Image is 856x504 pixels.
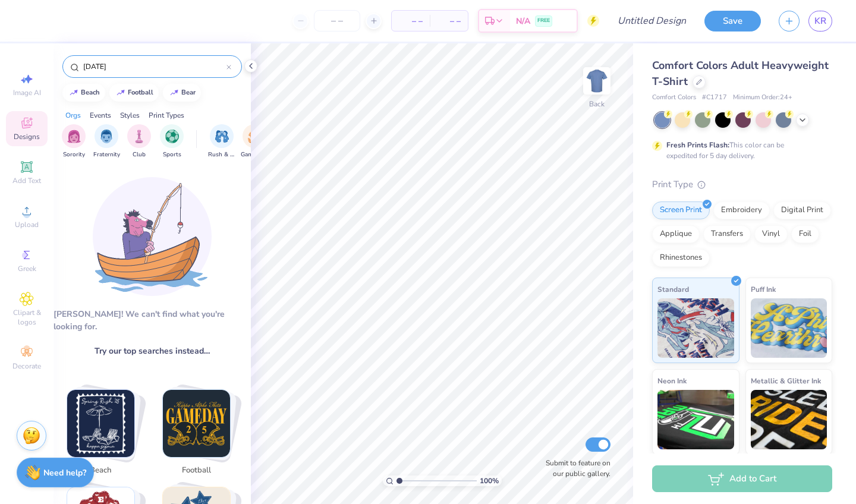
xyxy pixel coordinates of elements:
span: Club [133,150,146,159]
img: beach [67,390,134,457]
div: filter for Sports [160,124,184,159]
button: football [109,84,159,102]
button: bear [163,84,201,102]
div: Orgs [65,110,81,121]
span: Standard [657,283,689,295]
span: Clipart & logos [6,308,48,327]
span: – – [437,15,461,27]
div: filter for Club [127,124,151,159]
img: Rush & Bid Image [215,130,229,143]
img: Sports Image [165,130,179,143]
div: Foil [791,225,819,243]
span: KR [814,14,826,28]
div: filter for Fraternity [93,124,120,159]
span: 100 % [480,475,499,486]
span: beach [81,465,120,477]
input: Try "Alpha" [82,61,226,73]
img: Loading... [93,177,212,296]
div: Screen Print [652,201,710,219]
input: – – [314,10,360,31]
button: beach [62,84,105,102]
div: Transfers [703,225,751,243]
div: bear [181,89,196,96]
img: Neon Ink [657,390,734,449]
span: Comfort Colors [652,93,696,103]
div: football [128,89,153,96]
div: Rhinestones [652,249,710,267]
div: filter for Rush & Bid [208,124,235,159]
span: Rush & Bid [208,150,235,159]
img: Metallic & Glitter Ink [751,390,827,449]
span: Puff Ink [751,283,776,295]
img: Puff Ink [751,298,827,358]
span: Greek [18,264,36,273]
img: Game Day Image [248,130,262,143]
span: Add Text [12,176,41,185]
img: trend_line.gif [69,89,78,96]
div: filter for Game Day [241,124,268,159]
div: This color can be expedited for 5 day delivery. [666,140,813,161]
label: Submit to feature on our public gallery. [539,458,610,479]
span: Sorority [63,150,85,159]
img: Sorority Image [67,130,81,143]
img: football [163,390,230,457]
img: trend_line.gif [169,89,179,96]
span: FREE [537,17,550,25]
div: Digital Print [773,201,831,219]
span: Designs [14,132,40,141]
button: filter button [160,124,184,159]
span: Metallic & Glitter Ink [751,374,821,387]
img: Back [585,69,609,93]
img: Fraternity Image [100,130,113,143]
span: Image AI [13,88,41,97]
button: Stack Card Button beach [59,389,149,481]
img: Standard [657,298,734,358]
span: Game Day [241,150,268,159]
span: Minimum Order: 24 + [733,93,792,103]
div: [PERSON_NAME]! We can't find what you're looking for. [53,308,251,333]
div: Print Type [652,178,832,191]
span: Neon Ink [657,374,687,387]
button: filter button [208,124,235,159]
strong: Need help? [43,467,86,478]
span: Upload [15,220,39,229]
span: – – [399,15,423,27]
span: N/A [516,15,530,27]
div: Applique [652,225,700,243]
span: Comfort Colors Adult Heavyweight T-Shirt [652,58,829,89]
span: Fraternity [93,150,120,159]
button: filter button [241,124,268,159]
div: Print Types [149,110,184,121]
img: Club Image [133,130,146,143]
div: Vinyl [754,225,788,243]
div: Styles [120,110,140,121]
a: KR [808,11,832,31]
div: beach [81,89,100,96]
span: football [177,465,216,477]
span: # C1717 [702,93,727,103]
img: trend_line.gif [116,89,125,96]
button: filter button [62,124,86,159]
span: Decorate [12,361,41,371]
button: filter button [127,124,151,159]
div: Embroidery [713,201,770,219]
div: Back [589,99,605,109]
strong: Fresh Prints Flash: [666,140,729,150]
span: Try our top searches instead… [95,345,210,357]
button: Stack Card Button football [155,389,245,481]
div: Events [90,110,111,121]
div: filter for Sorority [62,124,86,159]
span: Sports [163,150,181,159]
input: Untitled Design [608,9,695,33]
button: Save [704,11,761,31]
button: filter button [93,124,120,159]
